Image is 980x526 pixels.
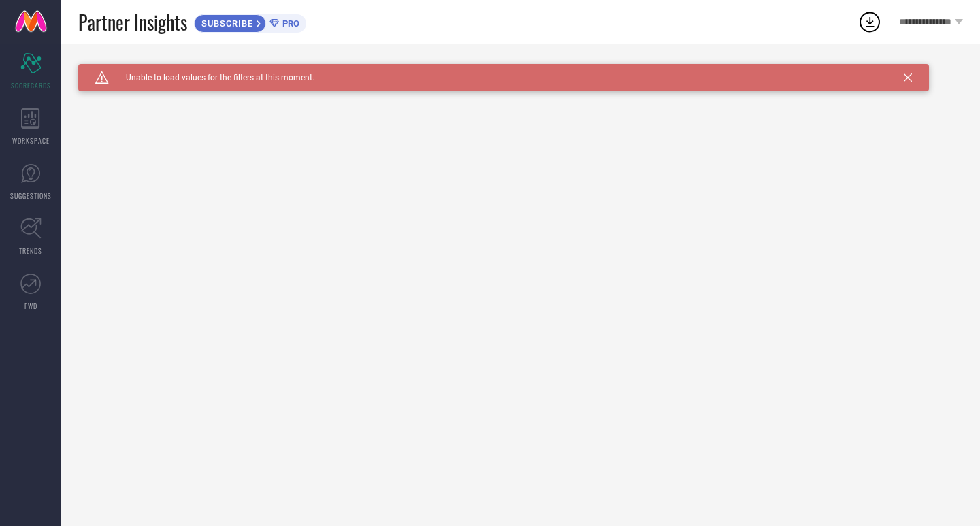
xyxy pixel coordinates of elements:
[857,10,882,34] div: Open download list
[24,301,37,311] span: FWD
[12,135,50,146] span: WORKSPACE
[78,64,963,75] div: Unable to load filters at this moment. Please try later.
[78,8,187,36] span: Partner Insights
[109,73,314,82] span: Unable to load values for the filters at this moment.
[10,191,52,201] span: SUGGESTIONS
[19,246,42,256] span: TRENDS
[11,80,51,91] span: SCORECARDS
[279,18,299,29] span: PRO
[194,11,306,33] a: SUBSCRIBEPRO
[195,18,257,29] span: SUBSCRIBE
